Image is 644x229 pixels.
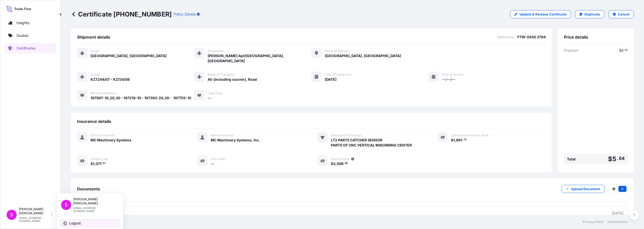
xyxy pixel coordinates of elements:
span: 1 [93,162,94,166]
p: Insights [16,20,29,25]
span: Logout [69,221,81,226]
span: Date of Arrival [442,73,463,77]
span: [GEOGRAPHIC_DATA], [GEOGRAPHIC_DATA] [91,53,167,58]
div: [DATE] [612,211,623,216]
span: 661 [456,138,462,142]
span: —/—/— [442,77,455,82]
a: Duplicate [575,10,604,18]
span: 1 [453,138,455,142]
p: Cancel [618,12,630,17]
button: Cancel [609,10,634,18]
a: Certificates [4,43,57,53]
p: [PERSON_NAME] [PERSON_NAME] [19,207,50,215]
span: Insurance details [77,119,111,124]
span: 64 [619,157,625,160]
span: 57 [103,162,106,164]
a: Cookie Notice [607,220,628,224]
span: — [208,95,211,101]
button: Logout [59,219,121,228]
span: [DATE] [325,77,336,82]
button: Upload Document [562,185,604,193]
p: Upload Document [571,186,600,191]
a: PDFCertificate[DATE] [77,207,628,220]
a: Privacy Policy [583,220,603,224]
span: Price details [564,35,588,40]
span: Documents [77,186,100,191]
span: YTW-0430 3784 [517,35,546,40]
span: 64 [625,49,628,51]
span: Marks & Numbers [91,91,116,95]
span: Named Assured [211,133,234,137]
span: 197097-10,20,30 - 197219-10 - 197393-20,30 - 197755-10 [91,95,191,101]
span: Primary Assured [91,133,115,137]
span: $ [451,138,453,142]
span: , [335,162,337,166]
span: Load Type [208,91,223,95]
span: , [455,138,456,142]
span: 071 [96,162,101,166]
span: 5 [612,156,616,162]
span: 006 [337,162,344,166]
span: MC Machinery Systems [91,138,131,143]
span: $ [91,162,93,166]
a: Insights [4,18,57,28]
span: . [462,139,463,141]
span: 3 [333,162,335,166]
span: Vessel [91,73,100,77]
p: Certificate [PHONE_NUMBER] [71,10,172,18]
span: 72 [463,139,467,141]
a: Update & Reissue Certificate [510,10,571,18]
span: Total [567,157,576,162]
span: Air (including courier), Road [208,77,257,82]
span: [GEOGRAPHIC_DATA], [GEOGRAPHIC_DATA] [325,53,401,58]
p: [PERSON_NAME] [PERSON_NAME] [73,197,115,205]
span: . [102,162,102,164]
span: 5 [621,49,623,52]
span: . [344,162,345,164]
span: $ [608,156,612,162]
span: $ [331,162,333,166]
span: MC Machinery Systems, Inc. [211,138,260,143]
p: [EMAIL_ADDRESS][DOMAIN_NAME] [73,206,115,212]
span: [PERSON_NAME] Apt/[GEOGRAPHIC_DATA], [GEOGRAPHIC_DATA] [208,53,311,63]
span: Reference : [497,35,515,40]
span: . [624,49,624,51]
span: KZ7244/07 - KZ134/08 [91,77,130,82]
span: Mode of Transport [208,73,235,77]
span: Duty Cost [211,157,225,161]
span: Shipment details [77,35,110,40]
span: Destination [208,49,224,53]
a: Quotes [4,30,57,41]
p: Certificates [16,46,35,51]
span: , [94,162,96,166]
span: Description Of Cargo [331,133,361,137]
span: S [10,212,13,217]
span: S [65,202,68,207]
p: Quotes [16,33,28,38]
p: Policy Details [174,12,196,17]
span: Freight Cost [91,157,108,161]
span: Origin [91,49,99,53]
p: Update & Reissue Certificate [520,12,567,17]
span: Insured Value [331,157,350,161]
span: Date of Departure [325,73,351,77]
span: . [617,157,618,160]
span: $ [619,49,621,52]
span: Premium [564,48,578,53]
span: 62 [345,162,348,164]
p: [EMAIL_ADDRESS][DOMAIN_NAME] [19,216,50,222]
span: — [211,161,214,166]
span: Commercial Invoice Value [451,133,489,137]
span: Place of Delivery [325,49,350,53]
span: LT2 PARTS CATCHER SENSOR PARTS OF CNC VERTICAL MACHINING CENTER [331,138,412,148]
p: Duplicate [584,12,600,17]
